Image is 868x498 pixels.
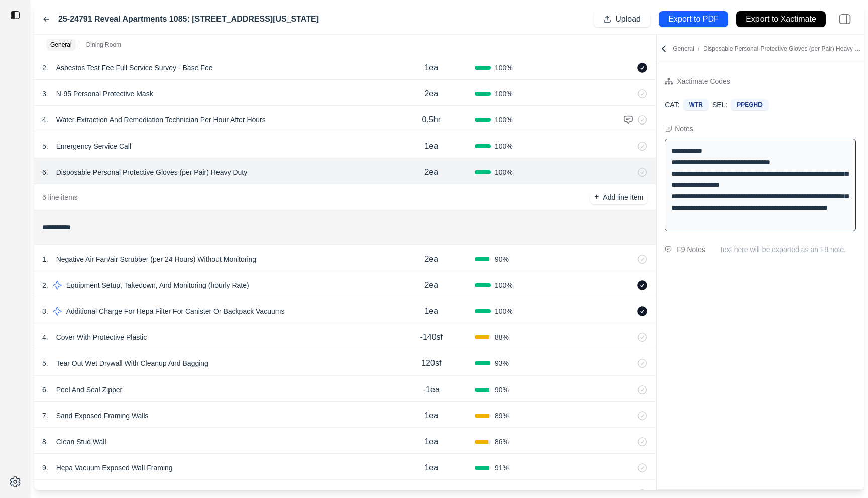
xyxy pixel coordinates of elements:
[736,11,826,27] button: Export to Xactimate
[86,41,121,49] p: Dining Room
[495,463,509,473] span: 91 %
[694,45,703,52] span: /
[42,141,48,151] p: 5 .
[424,140,438,152] p: 1ea
[659,11,728,27] button: Export to PDF
[424,305,438,317] p: 1ea
[834,8,856,30] img: right-panel.svg
[731,99,768,110] div: PPEGHD
[62,304,289,318] p: Additional Charge For Hepa Filter For Canister Or Backpack Vacuums
[52,252,260,266] p: Negative Air Fan/air Scrubber (per 24 Hours) Without Monitoring
[673,45,862,53] p: General
[423,384,440,396] p: -1ea
[52,409,153,423] p: Sand Exposed Framing Walls
[495,63,513,73] span: 100 %
[665,100,679,110] p: CAT:
[52,356,212,370] p: Tear Out Wet Drywall With Cleanup And Bagging
[52,61,217,75] p: Asbestos Test Fee Full Service Survey - Base Fee
[719,244,856,255] p: Text here will be exported as an F9 note.
[42,437,48,447] p: 8 .
[703,45,867,52] span: Disposable Personal Protective Gloves (per Pair) Heavy Duty
[421,357,441,369] p: 120sf
[50,41,72,49] p: General
[52,435,111,449] p: Clean Stud Wall
[42,411,48,421] p: 7 .
[668,14,718,25] p: Export to PDF
[420,331,443,343] p: -140sf
[52,87,157,101] p: N-95 Personal Protective Mask
[495,358,509,368] span: 93 %
[594,11,650,27] button: Upload
[62,278,253,292] p: Equipment Setup, Takedown, And Monitoring (hourly Rate)
[495,437,509,447] span: 86 %
[42,306,48,316] p: 3 .
[42,192,78,202] p: 6 line items
[52,383,127,397] p: Peel And Seal Zipper
[603,192,643,202] p: Add line item
[424,410,438,422] p: 1ea
[424,166,438,178] p: 2ea
[590,190,647,204] button: +Add line item
[42,167,48,177] p: 6 .
[677,243,705,256] div: F9 Notes
[42,89,48,99] p: 3 .
[42,63,48,73] p: 2 .
[675,123,693,134] div: Notes
[42,280,48,290] p: 2 .
[422,114,441,126] p: 0.5hr
[665,246,672,253] img: comment
[52,461,177,475] p: Hepa Vacuum Exposed Wall Framing
[42,463,48,473] p: 9 .
[495,306,513,316] span: 100 %
[712,100,727,110] p: SEL:
[495,89,513,99] span: 100 %
[495,115,513,125] span: 100 %
[42,385,48,395] p: 6 .
[684,99,708,110] div: WTR
[495,167,513,177] span: 100 %
[58,13,319,25] label: 25-24791 Reveal Apartments 1085: [STREET_ADDRESS][US_STATE]
[495,385,509,395] span: 90 %
[52,113,270,127] p: Water Extraction And Remediation Technician Per Hour After Hours
[52,139,135,153] p: Emergency Service Call
[42,115,48,125] p: 4 .
[424,279,438,291] p: 2ea
[495,411,509,421] span: 89 %
[615,14,641,25] p: Upload
[424,436,438,448] p: 1ea
[495,280,513,290] span: 100 %
[495,332,509,342] span: 88 %
[424,88,438,100] p: 2ea
[623,115,633,125] img: comment
[52,165,252,179] p: Disposable Personal Protective Gloves (per Pair) Heavy Duty
[594,191,599,203] p: +
[42,254,48,264] p: 1 .
[42,332,48,342] p: 4 .
[746,14,816,25] p: Export to Xactimate
[424,462,438,474] p: 1ea
[42,358,48,368] p: 5 .
[424,62,438,74] p: 1ea
[495,254,509,264] span: 90 %
[10,10,20,20] img: toggle sidebar
[52,330,151,344] p: Cover With Protective Plastic
[424,253,438,265] p: 2ea
[677,75,730,87] div: Xactimate Codes
[495,141,513,151] span: 100 %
